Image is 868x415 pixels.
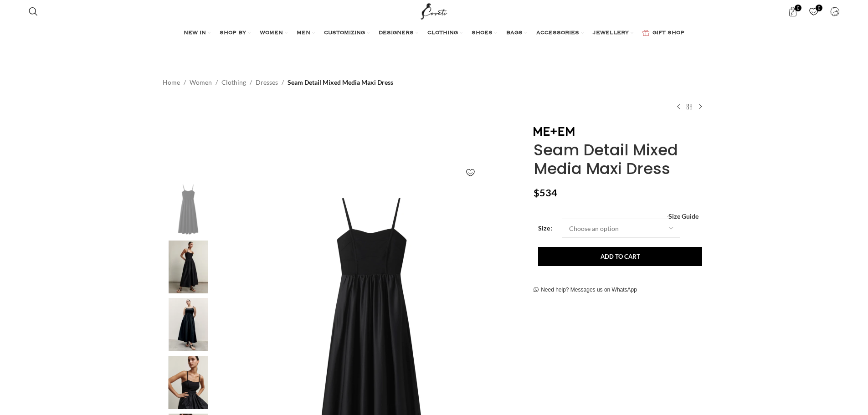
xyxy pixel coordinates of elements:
[804,2,823,20] a: 0
[379,30,414,37] span: DESIGNERS
[160,241,216,294] img: Me and Em dresses
[642,24,684,42] a: GIFT SHOP
[593,24,633,42] a: JEWELLERY
[695,101,706,112] a: Next product
[472,24,497,42] a: SHOES
[160,356,216,409] img: Me and Em Black dress
[190,77,212,87] a: Women
[288,77,393,87] span: Seam Detail Mixed Media Maxi Dress
[324,24,370,42] a: CUSTOMIZING
[506,30,523,37] span: BAGS
[534,287,637,294] a: Need help? Messages us on WhatsApp
[419,7,449,15] a: Site logo
[163,77,393,87] nav: Breadcrumb
[536,30,579,37] span: ACCESSORIES
[220,24,251,42] a: SHOP BY
[324,30,365,37] span: CUSTOMIZING
[427,30,458,37] span: CLOTHING
[506,24,527,42] a: BAGS
[24,2,42,20] a: Search
[534,187,539,199] span: $
[184,24,211,42] a: NEW IN
[534,187,557,199] bdi: 534
[427,24,462,42] a: CLOTHING
[534,127,575,136] img: Me and Em
[260,24,288,42] a: WOMEN
[538,247,702,266] button: Add to cart
[160,298,216,351] img: Me and Em collection
[184,30,206,37] span: NEW IN
[163,77,180,87] a: Home
[795,5,801,11] span: 0
[783,2,802,20] a: 0
[379,24,418,42] a: DESIGNERS
[24,24,844,42] div: Main navigation
[260,30,283,37] span: WOMEN
[538,223,553,233] label: Size
[220,30,246,37] span: SHOP BY
[472,30,493,37] span: SHOES
[297,24,315,42] a: MEN
[297,30,310,37] span: MEN
[536,24,584,42] a: ACCESSORIES
[221,77,246,87] a: Clothing
[673,101,684,112] a: Previous product
[652,30,684,37] span: GIFT SHOP
[593,30,629,37] span: JEWELLERY
[256,77,278,87] a: Dresses
[534,141,705,178] h1: Seam Detail Mixed Media Maxi Dress
[804,2,823,20] div: My Wishlist
[160,183,216,236] img: Seam Detail Mixed Media Maxi Dress
[642,30,649,36] img: GiftBag
[816,5,822,11] span: 0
